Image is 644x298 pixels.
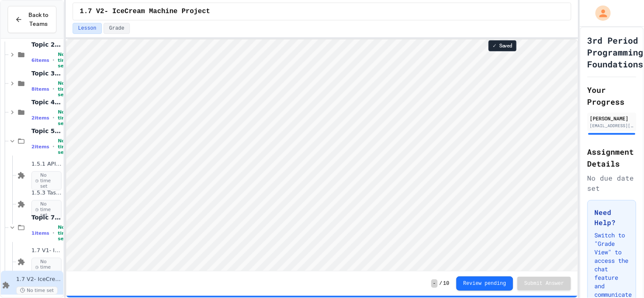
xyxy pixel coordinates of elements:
[31,258,62,277] span: No time set
[31,58,49,63] span: 6 items
[31,247,62,254] span: 1.7 V1- Ice Cream Machine
[31,115,49,121] span: 2 items
[53,57,54,64] span: •
[499,42,513,49] span: Saved
[31,41,62,48] span: Topic 2: Problem Decomposition and Logic Structures
[456,276,514,291] button: Review pending
[58,138,70,155] span: No time set
[16,276,62,283] span: 1.7 V2- IceCream Machine Project
[590,114,634,122] div: [PERSON_NAME]
[16,287,58,295] span: No time set
[31,171,62,191] span: No time set
[31,70,62,77] span: Topic 3: Pattern Recognition and Abstraction
[104,23,130,34] button: Grade
[31,189,62,197] span: 1.5.3 Task 1 or 2 Selection
[590,123,634,129] div: [EMAIL_ADDRESS][DOMAIN_NAME]
[53,230,54,237] span: •
[58,225,70,242] span: No time set
[58,52,70,69] span: No time set
[53,114,54,121] span: •
[31,86,49,92] span: 8 items
[431,279,438,288] span: -
[524,280,564,287] span: Submit Answer
[31,98,62,106] span: Topic 4: Search/Sort Algorithims & Algorithimic Efficency
[31,231,49,236] span: 1 items
[80,6,210,17] span: 1.7 V2- IceCream Machine Project
[443,280,449,287] span: 10
[31,200,62,220] span: No time set
[31,127,62,135] span: Topic 5: APIs & Libraries
[8,6,56,33] button: Back to Teams
[58,81,70,97] span: No time set
[66,39,578,271] iframe: Snap! Programming Environment
[53,86,54,92] span: •
[31,214,62,221] span: Topic 7: Designing & Simulating Solutions
[28,11,49,28] span: Back to Teams
[588,146,636,170] h2: Assignment Details
[439,280,442,287] span: /
[517,277,571,290] button: Submit Answer
[492,42,497,49] span: ✓
[53,143,54,150] span: •
[587,3,613,23] div: My Account
[588,34,644,70] h1: 3rd Period Programming Foundations
[73,23,102,34] button: Lesson
[58,109,70,126] span: No time set
[31,161,62,168] span: 1.5.1 APIs/Libraries
[595,207,629,228] h3: Need Help?
[31,144,49,150] span: 2 items
[588,173,636,193] div: No due date set
[588,84,636,108] h2: Your Progress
